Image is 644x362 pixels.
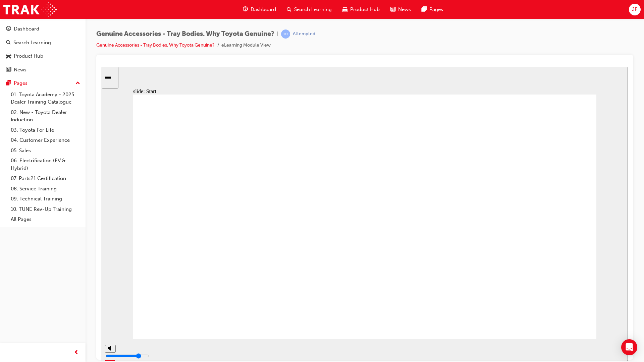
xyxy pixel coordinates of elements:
[3,21,83,77] button: DashboardSearch LearningProduct HubNews
[429,6,443,13] span: Pages
[385,3,416,16] a: news-iconNews
[8,135,83,145] a: 04. Customer Experience
[8,184,83,194] a: 08. Service Training
[8,173,83,184] a: 07. Parts21 Certification
[74,349,79,357] span: prev-icon
[629,4,641,15] button: JF
[8,156,83,173] a: 06. Electrification (EV & Hybrid)
[3,23,83,35] a: Dashboard
[342,5,347,14] span: car-icon
[4,287,47,292] input: volume
[3,2,57,17] img: Trak
[337,3,385,16] a: car-iconProduct Hub
[96,42,215,48] a: Genuine Accessories - Tray Bodies. Why Toyota Genuine?
[14,66,26,74] div: News
[96,30,274,38] span: Genuine Accessories - Tray Bodies. Why Toyota Genuine?
[6,67,11,73] span: news-icon
[8,145,83,156] a: 05. Sales
[6,53,11,59] span: car-icon
[281,3,337,16] a: search-iconSearch Learning
[3,77,83,89] button: Pages
[3,64,83,76] a: News
[416,3,448,16] a: pages-iconPages
[8,204,83,215] a: 10. TUNE Rev-Up Training
[398,6,411,13] span: News
[237,3,281,16] a: guage-iconDashboard
[294,6,332,13] span: Search Learning
[14,79,28,87] div: Pages
[3,37,83,49] a: Search Learning
[293,31,315,37] div: Attempted
[8,89,83,107] a: 01. Toyota Academy - 2025 Dealer Training Catalogue
[13,39,51,47] div: Search Learning
[8,214,83,225] a: All Pages
[422,5,427,14] span: pages-icon
[14,25,39,33] div: Dashboard
[6,80,11,86] span: pages-icon
[8,107,83,125] a: 02. New - Toyota Dealer Induction
[14,52,43,60] div: Product Hub
[3,273,13,294] div: misc controls
[6,26,11,32] span: guage-icon
[632,6,637,13] span: JF
[621,339,637,355] div: Open Intercom Messenger
[390,5,395,14] span: news-icon
[277,30,278,38] span: |
[3,278,14,286] button: volume
[281,29,290,39] span: learningRecordVerb_ATTEMPT-icon
[251,6,276,13] span: Dashboard
[243,5,248,14] span: guage-icon
[221,42,271,49] li: eLearning Module View
[6,40,11,46] span: search-icon
[287,5,291,14] span: search-icon
[3,50,83,62] a: Product Hub
[8,194,83,204] a: 09. Technical Training
[350,6,380,13] span: Product Hub
[75,79,80,88] span: up-icon
[8,125,83,135] a: 03. Toyota For Life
